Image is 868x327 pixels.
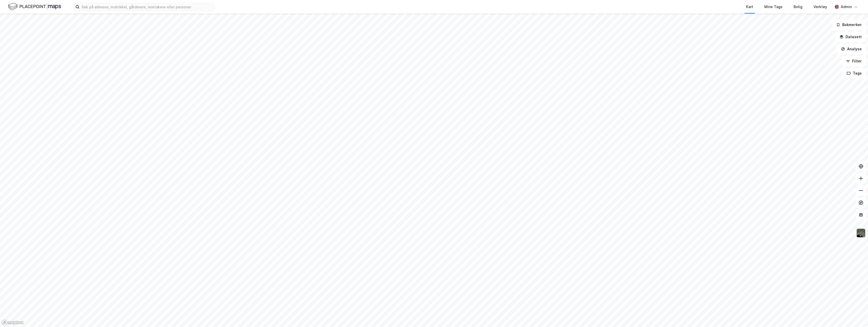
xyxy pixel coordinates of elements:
button: Datasett [835,32,866,42]
button: Filter [842,56,866,66]
button: Analyse [837,44,866,54]
div: Kart [746,4,753,10]
div: Verktøy [813,4,827,10]
a: Mapbox homepage [2,320,24,325]
img: 9k= [856,228,866,238]
button: Bokmerker [832,20,866,30]
div: Admin [841,4,852,10]
button: Tags [843,68,866,78]
div: Widżet czatu [843,303,868,327]
img: logo.f888ab2527a4732fd821a326f86c7f29.svg [8,2,61,11]
div: Mine Tags [764,4,782,10]
input: Søk på adresse, matrikkel, gårdeiere, leietakere eller personer [79,3,214,11]
div: Bolig [794,4,802,10]
iframe: Chat Widget [843,303,868,327]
